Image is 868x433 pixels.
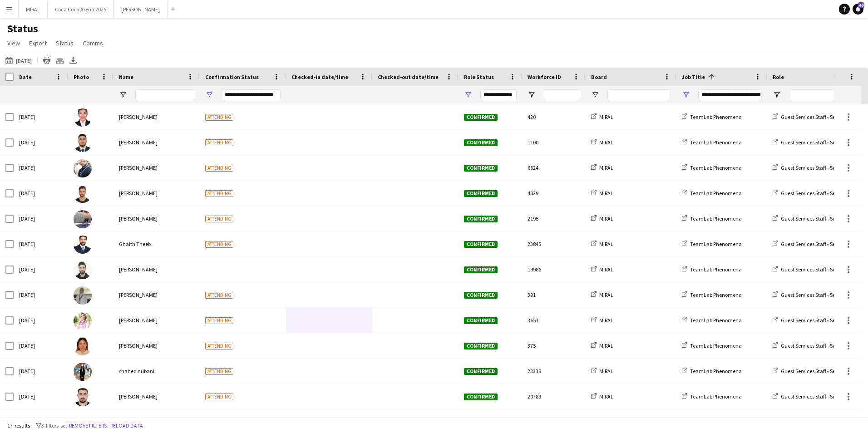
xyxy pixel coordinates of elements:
[599,241,613,247] span: MIRAL
[205,216,233,222] span: Attending
[773,215,844,222] a: Guest Services Staff - Senior
[682,291,742,298] a: TeamLab Phenomena
[781,291,844,298] span: Guest Services Staff - Senior
[205,394,233,400] span: Attending
[4,37,24,49] a: View
[522,130,586,155] div: 1100
[74,388,92,406] img: Ahmed Adel
[205,317,233,324] span: Attending
[119,113,158,120] span: [PERSON_NAME]
[682,393,742,400] a: TeamLab Phenomena
[4,55,34,66] button: [DATE]
[773,342,844,349] a: Guest Services Staff - Senior
[773,291,844,298] a: Guest Services Staff - Senior
[781,317,844,324] span: Guest Services Staff - Senior
[607,89,671,100] input: Board Filter Input
[522,282,586,307] div: 391
[19,74,32,80] span: Date
[14,231,68,256] div: [DATE]
[853,4,863,15] a: 49
[119,342,158,349] span: [PERSON_NAME]
[29,39,47,47] span: Export
[114,0,168,18] button: [PERSON_NAME]
[528,74,561,80] span: Workforce ID
[464,317,498,324] span: Confirmed
[781,190,844,197] span: Guest Services Staff - Senior
[591,215,613,222] a: MIRAL
[858,2,864,8] span: 49
[599,164,613,171] span: MIRAL
[74,108,92,127] img: Angelani Laroya
[14,130,68,155] div: [DATE]
[599,393,613,400] span: MIRAL
[781,368,844,374] span: Guest Services Staff - Senior
[74,134,92,152] img: sultan saleh
[599,291,613,298] span: MIRAL
[74,337,92,355] img: Myla Alvarez
[41,422,67,429] span: 3 filters set
[690,190,742,197] span: TeamLab Phenomena
[14,155,68,180] div: [DATE]
[464,368,498,375] span: Confirmed
[599,113,613,120] span: MIRAL
[682,113,742,120] a: TeamLab Phenomena
[781,164,844,171] span: Guest Services Staff - Senior
[690,342,742,349] span: TeamLab Phenomena
[591,317,613,324] a: MIRAL
[41,55,52,66] app-action-btn: Print
[591,368,613,374] a: MIRAL
[599,215,613,222] span: MIRAL
[464,241,498,248] span: Confirmed
[108,421,145,431] button: Reload data
[591,190,613,197] a: MIRAL
[54,55,65,66] app-action-btn: Crew files as ZIP
[591,266,613,273] a: MIRAL
[464,190,498,197] span: Confirmed
[599,368,613,374] span: MIRAL
[773,393,844,400] a: Guest Services Staff - Senior
[781,215,844,222] span: Guest Services Staff - Senior
[773,317,844,324] a: Guest Services Staff - Senior
[591,164,613,171] a: MIRAL
[79,37,107,49] a: Comms
[591,393,613,400] a: MIRAL
[14,384,68,409] div: [DATE]
[591,74,607,80] span: Board
[205,368,233,375] span: Attending
[74,312,92,330] img: aya hamam
[522,359,586,384] div: 23338
[522,308,586,333] div: 3653
[690,164,742,171] span: TeamLab Phenomena
[56,39,74,47] span: Status
[119,266,158,273] span: [PERSON_NAME]
[599,139,613,146] span: MIRAL
[14,308,68,333] div: [DATE]
[773,241,844,247] a: Guest Services Staff - Senior
[14,257,68,282] div: [DATE]
[14,282,68,307] div: [DATE]
[119,190,158,197] span: [PERSON_NAME]
[599,266,613,273] span: MIRAL
[690,368,742,374] span: TeamLab Phenomena
[119,215,158,222] span: [PERSON_NAME]
[119,291,158,298] span: [PERSON_NAME]
[464,74,494,80] span: Role Status
[67,421,108,431] button: Remove filters
[378,74,439,80] span: Checked-out date/time
[14,359,68,384] div: [DATE]
[74,159,92,177] img: Abdullah Abbara
[682,241,742,247] a: TeamLab Phenomena
[690,291,742,298] span: TeamLab Phenomena
[205,74,259,80] span: Confirmation Status
[464,292,498,299] span: Confirmed
[599,317,613,324] span: MIRAL
[690,393,742,400] span: TeamLab Phenomena
[52,37,77,49] a: Status
[74,286,92,305] img: Mariam Laila
[83,39,103,47] span: Comms
[781,113,844,120] span: Guest Services Staff - Senior
[48,0,114,18] button: Coca Coca Arena 2025
[522,181,586,206] div: 4829
[690,139,742,146] span: TeamLab Phenomena
[781,342,844,349] span: Guest Services Staff - Senior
